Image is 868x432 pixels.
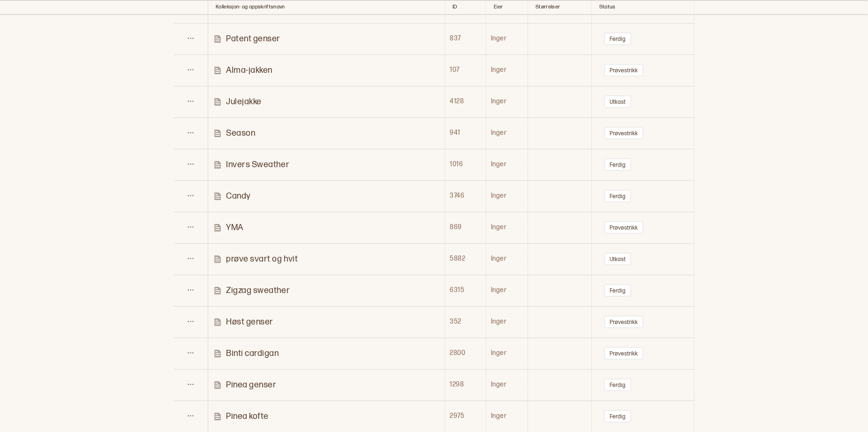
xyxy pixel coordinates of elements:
a: Patent genser [213,33,444,44]
td: 2800 [445,338,486,369]
p: prøve svart og hvit [226,254,298,264]
button: Utkast [604,253,631,265]
p: YMA [226,222,243,233]
a: Pinea genser [213,379,444,390]
td: 6315 [445,275,486,306]
td: 1016 [445,149,486,180]
button: Prøvestrikk [604,221,643,234]
td: 107 [445,54,486,86]
p: Pinea genser [226,379,276,390]
p: Julejakke [226,96,262,107]
a: Season [213,128,444,139]
button: Prøvestrikk [604,316,643,328]
button: Ferdig [604,284,631,297]
td: Inger [486,369,528,401]
td: 3746 [445,180,486,212]
button: Prøvestrikk [604,64,643,77]
a: prøve svart og hvit [213,254,444,264]
td: 2975 [445,401,486,432]
a: Alma-jakken [213,65,444,76]
td: 5882 [445,243,486,275]
td: Inger [486,401,528,432]
td: Inger [486,275,528,306]
td: Inger [486,306,528,338]
td: 941 [445,117,486,149]
button: Prøvestrikk [604,347,643,360]
td: 352 [445,306,486,338]
p: Season [226,128,255,139]
p: Zigzag sweather [226,285,290,296]
a: YMA [213,222,444,233]
p: Alma-jakken [226,65,272,76]
td: Inger [486,243,528,275]
td: 4128 [445,86,486,117]
td: Inger [486,212,528,243]
a: Candy [213,191,444,201]
a: Julejakke [213,96,444,107]
a: Zigzag sweather [213,285,444,296]
td: Inger [486,149,528,180]
a: Invers Sweather [213,159,444,170]
td: Inger [486,338,528,369]
button: Prøvestrikk [604,127,643,139]
button: Ferdig [604,378,631,391]
td: 1298 [445,369,486,401]
p: Candy [226,191,251,201]
td: 837 [445,23,486,54]
p: Pinea kofte [226,411,269,422]
td: Inger [486,117,528,149]
a: Binti cardigan [213,348,444,359]
button: Utkast [604,95,631,108]
button: Ferdig [604,32,631,45]
button: Ferdig [604,410,631,423]
td: Inger [486,54,528,86]
td: 869 [445,212,486,243]
a: Pinea kofte [213,411,444,422]
button: Ferdig [604,158,631,171]
td: Inger [486,86,528,117]
a: Høst genser [213,316,444,327]
p: Invers Sweather [226,159,289,170]
td: Inger [486,23,528,54]
td: Inger [486,180,528,212]
p: Høst genser [226,316,273,327]
p: Binti cardigan [226,348,279,359]
p: Patent genser [226,33,280,44]
button: Ferdig [604,190,631,202]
